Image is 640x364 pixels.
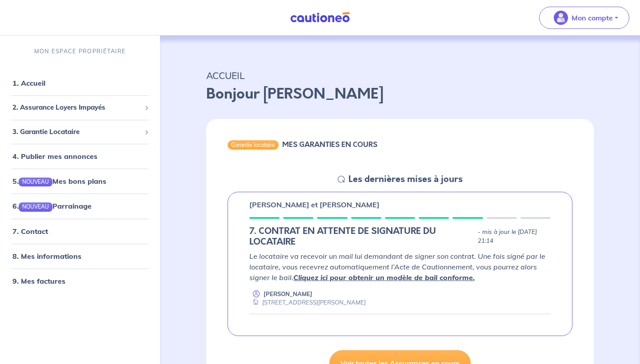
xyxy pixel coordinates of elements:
[12,79,45,87] a: 1. Accueil
[34,47,126,55] p: MON ESPACE PROPRIÉTAIRE
[264,290,312,298] p: [PERSON_NAME]
[12,152,97,161] a: 4. Publier mes annonces
[12,103,141,113] span: 2. Assurance Loyers Impayés
[4,172,156,190] div: 5.NOUVEAUMes bons plans
[293,273,475,282] a: Cliquez ici pour obtenir un modèle de bail conforme.
[4,222,156,240] div: 7. Contact
[287,12,353,23] img: Cautioneo
[249,226,474,247] h5: 7. CONTRAT EN ATTENTE DE SIGNATURE DU LOCATAIRE
[249,252,545,282] em: Le locataire va recevoir un mail lui demandant de signer son contrat. Une fois signé par le locat...
[12,177,106,186] a: 5.NOUVEAUMes bons plans
[4,99,156,116] div: 2. Assurance Loyers Impayés
[206,67,594,83] p: ACCUEIL
[4,123,156,141] div: 3. Garantie Locataire
[249,298,366,307] div: [STREET_ADDRESS][PERSON_NAME]
[4,247,156,265] div: 8. Mes informations
[572,12,613,23] p: Mon compte
[282,140,377,149] h6: MES GARANTIES EN COURS
[12,227,48,236] a: 7. Contact
[4,197,156,215] div: 6.NOUVEAUParrainage
[228,140,279,149] div: Garantie locataire
[249,199,380,210] p: [PERSON_NAME] et [PERSON_NAME]
[554,11,568,25] img: illu_account_valid_menu.svg
[249,226,551,247] div: state: RENTER-PAYMENT-METHOD-IN-PROGRESS, Context: IN-LANDLORD,IS-GL-CAUTION-IN-LANDLORD
[348,174,463,185] h5: Les dernières mises à jours
[12,127,141,137] span: 3. Garantie Locataire
[4,272,156,290] div: 9. Mes factures
[478,228,551,245] p: - mis à jour le [DATE] 21:14
[12,252,81,261] a: 8. Mes informations
[4,74,156,92] div: 1. Accueil
[12,202,92,210] a: 6.NOUVEAUParrainage
[539,7,629,29] button: illu_account_valid_menu.svgMon compte
[206,83,594,105] p: Bonjour [PERSON_NAME]
[4,147,156,165] div: 4. Publier mes annonces
[12,277,65,285] a: 9. Mes factures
